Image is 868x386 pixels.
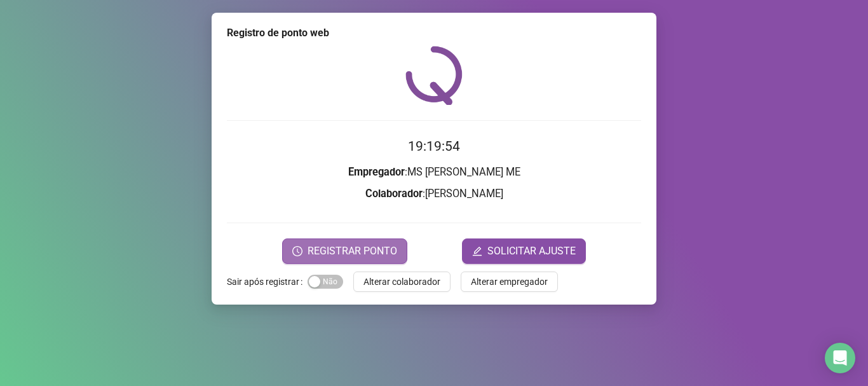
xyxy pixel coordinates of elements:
span: edit [472,246,482,256]
time: 19:19:54 [408,139,460,154]
button: Alterar empregador [461,272,558,292]
span: REGISTRAR PONTO [308,244,397,259]
img: QRPoint [405,46,463,105]
h3: : MS [PERSON_NAME] ME [227,164,641,181]
span: Alterar colaborador [363,275,440,289]
span: clock-circle [292,246,302,256]
button: REGISTRAR PONTO [282,238,407,264]
strong: Empregador [348,166,405,178]
strong: Colaborador [365,188,423,200]
label: Sair após registrar [227,272,308,292]
div: Open Intercom Messenger [825,343,855,373]
button: Alterar colaborador [353,272,451,292]
h3: : [PERSON_NAME] [227,186,641,202]
span: SOLICITAR AJUSTE [487,244,576,259]
button: editSOLICITAR AJUSTE [462,238,586,264]
span: Alterar empregador [471,275,548,289]
div: Registro de ponto web [227,25,641,41]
